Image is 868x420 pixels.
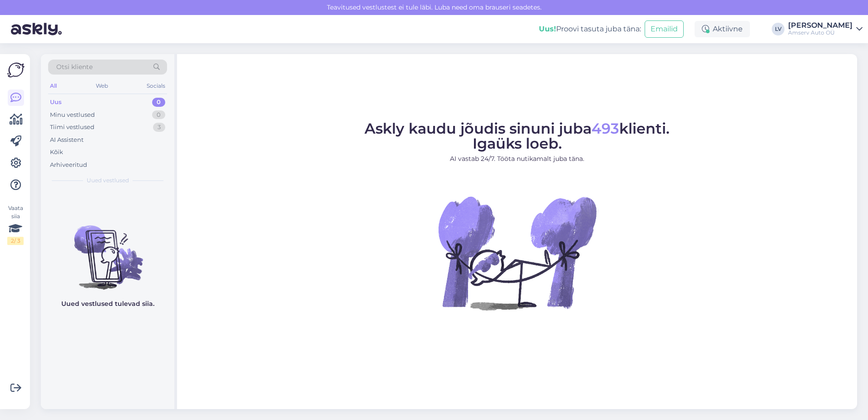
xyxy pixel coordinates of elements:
[365,120,670,152] span: Askly kaudu jõudis sinuni juba klienti. Igaüks loeb.
[772,23,784,35] div: LV
[7,61,25,79] img: Askly Logo
[87,176,129,185] span: Uued vestlused
[61,299,154,309] p: Uued vestlused tulevad siia.
[50,123,94,132] div: Tiimi vestlused
[41,209,174,291] img: No chats
[592,120,619,137] span: 493
[435,171,599,335] img: No Chat active
[788,22,853,29] div: [PERSON_NAME]
[50,110,95,120] div: Minu vestlused
[365,154,670,164] p: AI vastab 24/7. Tööta nutikamalt juba täna.
[695,21,750,37] div: Aktiivne
[7,237,24,245] div: 2 / 3
[48,80,59,92] div: All
[50,148,63,157] div: Kõik
[56,62,93,72] span: Otsi kliente
[152,110,165,120] div: 0
[94,80,110,92] div: Web
[152,98,165,107] div: 0
[788,22,863,36] a: [PERSON_NAME]Amserv Auto OÜ
[645,20,684,38] button: Emailid
[145,80,167,92] div: Socials
[50,135,84,145] div: AI Assistent
[7,204,24,245] div: Vaata siia
[50,98,62,107] div: Uus
[50,160,87,170] div: Arhiveeritud
[788,29,853,36] div: Amserv Auto OÜ
[539,25,556,33] b: Uus!
[153,123,165,132] div: 3
[539,24,641,35] div: Proovi tasuta juba täna:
